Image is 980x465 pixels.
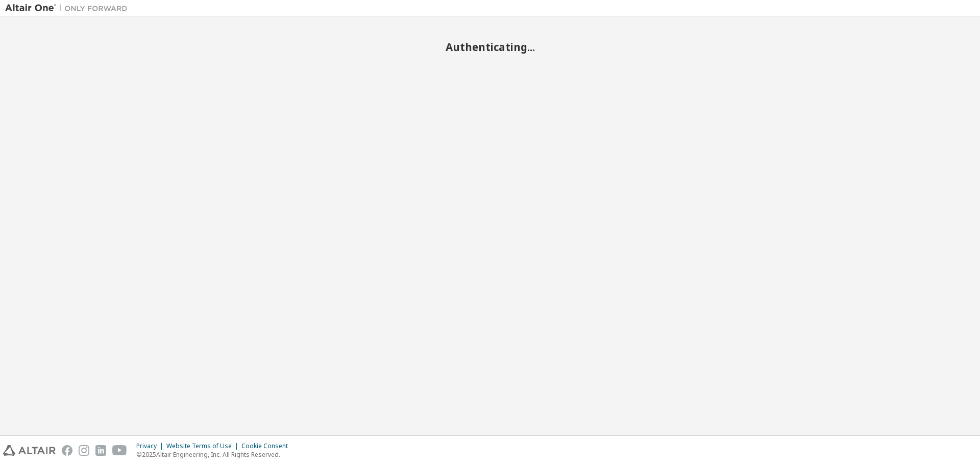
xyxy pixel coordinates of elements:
h2: Authenticating... [5,40,975,54]
img: altair_logo.svg [3,445,56,456]
div: Cookie Consent [241,442,294,450]
img: youtube.svg [112,445,127,456]
p: © 2025 Altair Engineering, Inc. All Rights Reserved. [136,450,294,459]
img: linkedin.svg [95,445,106,456]
div: Privacy [136,442,166,450]
img: instagram.svg [79,445,89,456]
img: facebook.svg [62,445,72,456]
div: Website Terms of Use [166,442,241,450]
img: Altair One [5,3,133,13]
